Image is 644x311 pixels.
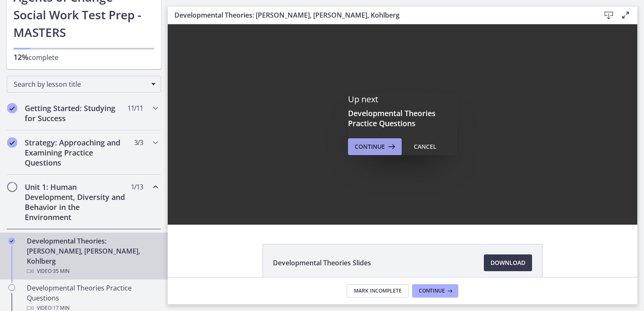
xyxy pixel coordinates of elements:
span: · 35 min [52,266,70,276]
span: 3 / 3 [134,137,143,148]
div: Cancel [414,142,436,152]
button: Continue [412,284,458,298]
span: 1 / 13 [131,182,143,192]
span: 11 / 11 [127,103,143,113]
i: Completed [7,137,17,148]
a: Download [484,254,532,271]
h3: Developmental Theories: [PERSON_NAME], [PERSON_NAME], Kohlberg [174,10,587,20]
i: Completed [8,238,15,244]
i: Completed [7,103,17,113]
span: Download [491,258,525,268]
span: Developmental Theories Slides [273,258,371,268]
div: Developmental Theories: [PERSON_NAME], [PERSON_NAME], Kohlberg [27,236,158,276]
p: Up next [348,94,457,105]
span: Mark Incomplete [354,288,402,294]
h3: Developmental Theories Practice Questions [348,108,457,128]
span: 12% [13,52,29,62]
h2: Unit 1: Human Development, Diversity and Behavior in the Environment [25,182,127,222]
button: Continue [348,138,402,155]
h2: Getting Started: Studying for Success [25,103,127,123]
h2: Strategy: Approaching and Examining Practice Questions [25,137,127,168]
p: complete [13,52,154,62]
button: Mark Incomplete [347,284,409,298]
div: Video [27,266,158,276]
span: Continue [355,142,385,152]
button: Cancel [407,138,443,155]
span: Continue [419,288,445,294]
div: Search by lesson title [7,76,161,93]
span: Search by lesson title [14,80,147,89]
